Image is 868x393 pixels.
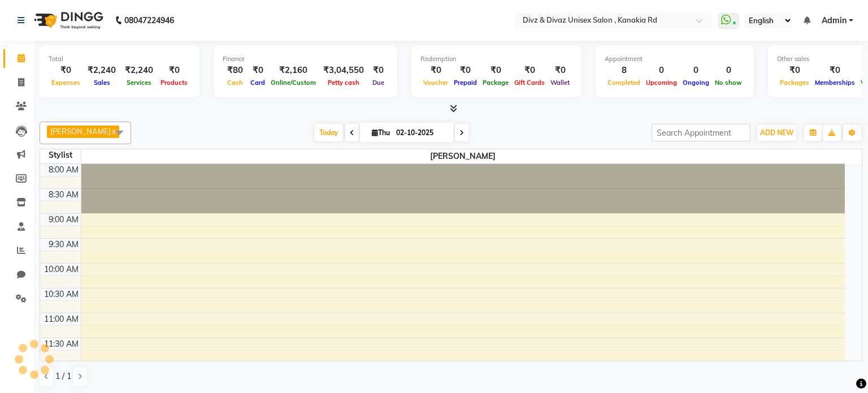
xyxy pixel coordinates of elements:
span: Admin [822,15,847,27]
span: [PERSON_NAME] [50,127,111,136]
div: ₹0 [368,64,388,77]
div: ₹0 [480,64,511,77]
div: ₹0 [49,64,83,77]
span: Wallet [548,79,572,87]
span: ADD NEW [760,128,793,137]
div: 0 [643,64,680,77]
span: Ongoing [680,79,712,87]
div: ₹0 [548,64,572,77]
span: Sales [91,79,113,87]
div: ₹0 [158,64,190,77]
div: Finance [223,54,388,64]
span: Expenses [49,79,83,87]
span: Cash [224,79,246,87]
span: Petty cash [325,79,362,87]
div: Total [49,54,190,64]
div: Stylist [40,149,81,161]
span: Memberships [812,79,858,87]
div: 11:30 AM [42,338,81,350]
span: [PERSON_NAME] [81,149,845,163]
div: ₹2,240 [120,64,158,77]
div: ₹0 [812,64,858,77]
div: 0 [712,64,745,77]
span: Card [248,79,268,87]
span: Due [370,79,387,87]
div: Appointment [605,54,745,64]
div: 10:30 AM [42,288,81,300]
div: 9:30 AM [46,239,81,251]
span: Upcoming [643,79,680,87]
div: ₹0 [420,64,451,77]
div: ₹3,04,550 [319,64,368,77]
span: Services [124,79,154,87]
input: Search Appointment [652,124,750,141]
div: ₹0 [248,64,268,77]
img: logo [29,5,106,36]
b: 08047224946 [124,5,174,36]
div: ₹0 [451,64,480,77]
div: Redemption [420,54,572,64]
span: Completed [605,79,643,87]
div: ₹0 [777,64,812,77]
span: Package [480,79,511,87]
div: ₹0 [511,64,548,77]
span: Today [315,124,343,141]
span: Online/Custom [268,79,319,87]
input: 2025-10-02 [393,124,449,141]
div: 9:00 AM [46,214,81,226]
span: 1 / 1 [55,370,71,382]
span: Products [158,79,190,87]
div: ₹2,160 [268,64,319,77]
div: 8:30 AM [46,189,81,201]
span: Packages [777,79,812,87]
div: 0 [680,64,712,77]
button: ADD NEW [757,125,796,141]
div: 10:00 AM [42,264,81,275]
div: 8:00 AM [46,164,81,176]
span: Prepaid [451,79,480,87]
span: Voucher [420,79,451,87]
span: No show [712,79,745,87]
div: 11:00 AM [42,313,81,325]
div: 8 [605,64,643,77]
span: Thu [369,128,393,137]
span: Gift Cards [511,79,548,87]
div: ₹80 [223,64,248,77]
div: ₹2,240 [83,64,120,77]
